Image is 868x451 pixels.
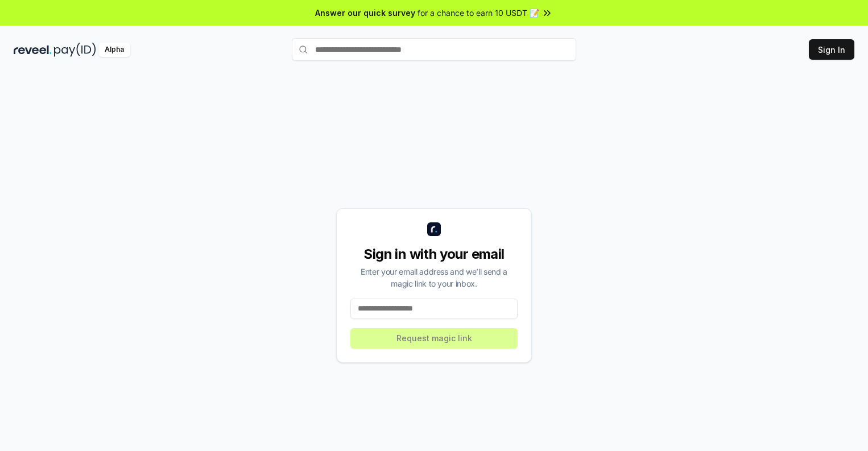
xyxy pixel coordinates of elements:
[350,245,518,263] div: Sign in with your email
[315,7,415,19] span: Answer our quick survey
[418,7,539,19] span: for a chance to earn 10 USDT 📝
[14,43,52,57] img: reveel_dark
[427,222,441,236] img: logo_small
[350,266,518,289] div: Enter your email address and we’ll send a magic link to your inbox.
[98,43,130,57] div: Alpha
[809,39,854,60] button: Sign In
[54,43,96,57] img: pay_id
